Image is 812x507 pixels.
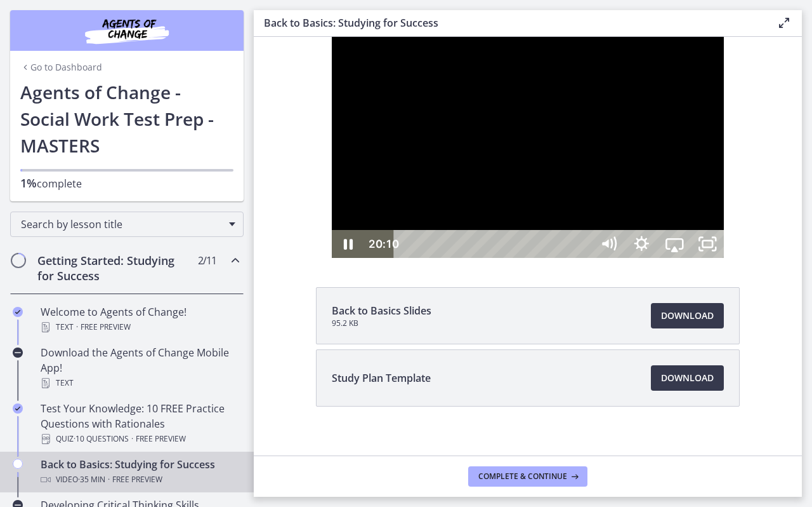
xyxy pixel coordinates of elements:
[37,253,192,283] h2: Getting Started: Studying for Success
[131,431,133,447] span: ·
[21,217,223,231] span: Search by lesson title
[112,472,162,487] span: Free preview
[661,308,714,323] span: Download
[437,193,470,221] button: Unfullscreen
[332,318,431,328] span: 95.2 KB
[478,471,567,482] span: Complete & continue
[20,61,102,74] a: Go to Dashboard
[661,370,714,386] span: Download
[13,307,23,317] i: Completed
[41,401,239,447] div: Test Your Knowledge: 10 FREE Practice Questions with Rationales
[76,320,78,335] span: ·
[371,193,404,221] button: Show settings menu
[20,79,233,159] h1: Agents of Change - Social Work Test Prep - MASTERS
[332,370,431,386] span: Study Plan Template
[74,431,129,447] span: · 10 Questions
[136,431,186,447] span: Free preview
[198,253,216,268] span: 2 / 11
[10,212,244,237] div: Search by lesson title
[41,345,239,391] div: Download the Agents of Change Mobile App!
[651,365,724,391] a: Download
[264,15,756,30] h3: Back to Basics: Studying for Success
[254,37,802,258] iframe: Video Lesson
[51,15,203,46] img: Agents of Change
[20,175,233,191] p: complete
[41,457,239,487] div: Back to Basics: Studying for Success
[41,320,239,335] div: Text
[41,472,239,487] div: Video
[41,375,239,391] div: Text
[81,320,131,335] span: Free preview
[332,303,431,318] span: Back to Basics Slides
[651,303,724,328] a: Download
[13,403,23,414] i: Completed
[20,175,37,191] span: 1%
[468,466,587,487] button: Complete & continue
[338,193,371,221] button: Mute
[78,472,105,487] span: · 35 min
[41,304,239,335] div: Welcome to Agents of Change!
[108,472,110,487] span: ·
[404,193,437,221] button: Airplay
[41,431,239,447] div: Quiz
